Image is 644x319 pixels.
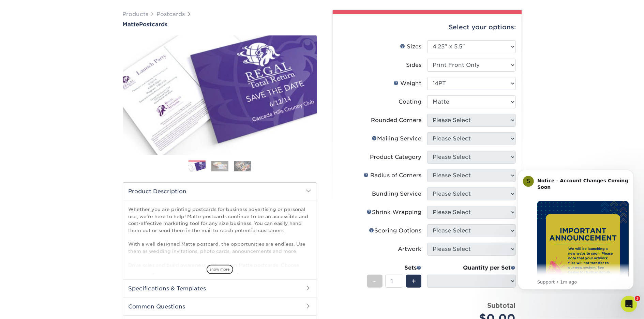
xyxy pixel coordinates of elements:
img: Postcards 01 [189,161,206,173]
span: 3 [635,296,640,301]
img: Postcards 03 [234,161,251,171]
h2: Product Description [123,183,317,200]
div: Bundling Service [372,190,422,198]
iframe: Intercom notifications message [508,164,644,294]
strong: Subtotal [488,302,516,309]
div: Select your options: [338,14,516,40]
img: Postcards 02 [211,161,228,171]
div: Weight [394,79,422,88]
h1: Postcards [123,21,317,28]
span: + [411,276,416,286]
div: Radius of Corners [364,171,422,180]
div: Scoring Options [369,227,422,235]
h2: Specifications & Templates [123,279,317,297]
div: Rounded Corners [371,116,422,124]
div: Quantity per Set [427,264,516,272]
iframe: Intercom live chat [621,296,637,312]
a: MattePostcards [123,21,317,28]
span: show more [207,265,233,274]
a: Postcards [157,11,185,17]
div: Shrink Wrapping [367,208,422,216]
span: - [373,276,376,286]
div: Artwork [398,245,422,253]
img: Matte 01 [123,28,317,163]
div: Coating [399,98,422,106]
a: Products [123,11,149,17]
div: Mailing Service [372,135,422,143]
span: Matte [123,21,139,28]
div: Sides [406,61,422,69]
div: Sizes [400,43,422,51]
div: Sets [367,264,422,272]
div: Product Category [370,153,422,161]
p: Whether you are printing postcards for business advertising or personal use, we’re here to help! ... [129,206,311,289]
h2: Common Questions [123,298,317,315]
